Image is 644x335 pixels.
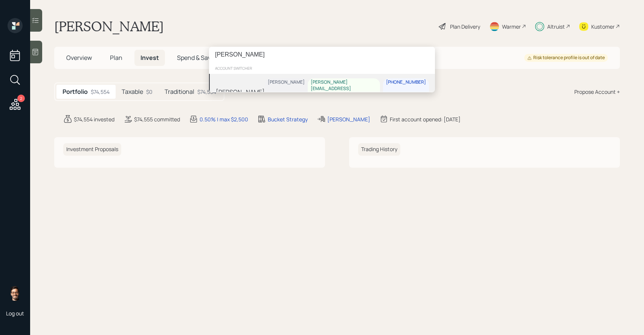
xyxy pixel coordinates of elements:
[209,63,435,74] div: account switcher
[386,79,426,86] div: [PHONE_NUMBER]
[209,47,435,63] input: Type a command or search…
[311,79,377,104] div: [PERSON_NAME][EMAIL_ADDRESS][PERSON_NAME][DOMAIN_NAME]
[268,79,305,86] div: [PERSON_NAME]
[216,87,265,96] div: [PERSON_NAME]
